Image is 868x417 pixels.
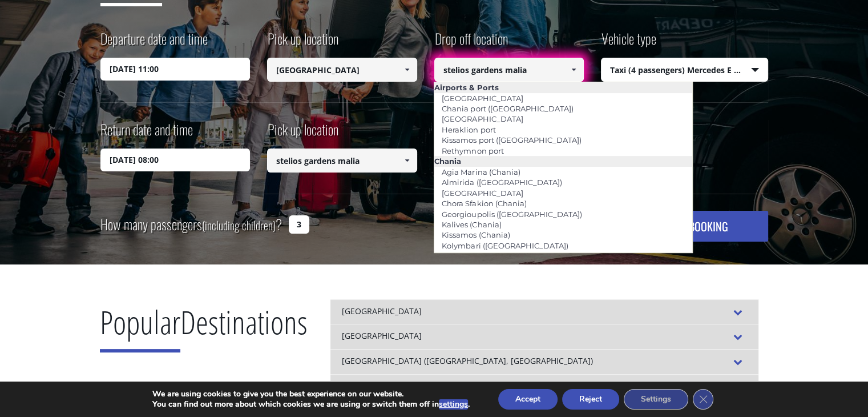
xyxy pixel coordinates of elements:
label: Pick up location [267,119,338,149]
small: (including children) [202,216,276,234]
a: Chora Sfakion (Chania) [434,195,534,211]
a: Show All Items [564,58,583,82]
a: Kalives (Chania) [434,216,508,232]
a: Kissamos (Chania) [434,227,517,243]
h2: Destinations [100,299,308,361]
a: Heraklion port [434,122,503,138]
span: Taxi (4 passengers) Mercedes E Class [601,58,768,82]
a: [GEOGRAPHIC_DATA] [434,185,530,201]
button: Accept [498,389,558,410]
div: [GEOGRAPHIC_DATA] [330,299,758,324]
a: Show All Items [397,58,416,82]
button: Settings [624,389,688,410]
label: Return date and time [100,119,193,149]
label: How many passengers ? [100,211,282,239]
input: Select pickup location [267,149,417,173]
a: Almirida ([GEOGRAPHIC_DATA]) [434,174,569,190]
span: Popular [100,300,180,352]
div: [GEOGRAPHIC_DATA] ([GEOGRAPHIC_DATA], [GEOGRAPHIC_DATA]) [330,349,758,374]
label: Drop off location [434,29,508,58]
a: [GEOGRAPHIC_DATA] [434,90,530,106]
a: Chania port ([GEOGRAPHIC_DATA]) [434,101,580,117]
button: Close GDPR Cookie Banner [693,389,713,410]
button: settings [439,399,468,410]
p: We are using cookies to give you the best experience on our website. [152,389,470,399]
a: Agia Marina (Chania) [434,164,527,180]
label: Pick up location [267,29,338,58]
div: [GEOGRAPHIC_DATA] [330,324,758,349]
a: Rethymnon port [434,143,511,159]
a: Georgioupolis ([GEOGRAPHIC_DATA]) [434,206,589,222]
label: Departure date and time [100,29,208,58]
a: Kolymbari ([GEOGRAPHIC_DATA]) [434,238,575,254]
label: Vehicle type [601,29,656,58]
li: Chania [434,156,692,166]
a: [GEOGRAPHIC_DATA] [434,111,530,127]
input: Select drop-off location [434,58,584,82]
input: Select pickup location [267,58,417,82]
div: [GEOGRAPHIC_DATA] [330,374,758,399]
a: Kissamos port ([GEOGRAPHIC_DATA]) [434,132,588,148]
button: Reject [562,389,619,410]
p: You can find out more about which cookies we are using or switch them off in . [152,399,470,410]
li: Airports & Ports [434,82,692,93]
a: Show All Items [397,149,416,173]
